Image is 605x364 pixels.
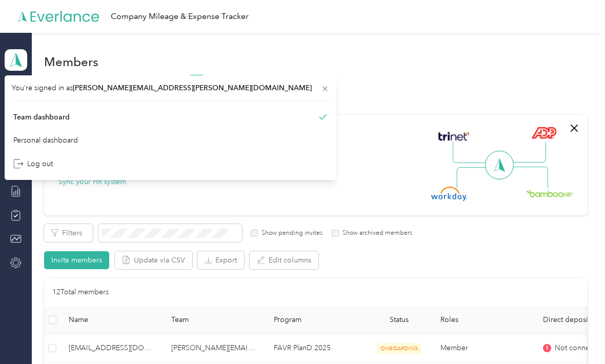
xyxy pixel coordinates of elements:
button: Export [197,251,244,269]
img: Line Right Down [512,167,548,189]
button: Invite members [44,251,109,269]
button: Update via CSV [115,251,192,269]
td: allan.lugo@bldonline.com [163,334,266,362]
span: Name [69,315,155,324]
img: Workday [431,187,467,201]
span: [PERSON_NAME][EMAIL_ADDRESS][PERSON_NAME][DOMAIN_NAME] [73,84,312,92]
th: Program [266,306,366,334]
span: You’re signed in as [12,83,329,93]
span: NEW [190,75,204,82]
label: Show archived members [339,229,412,238]
div: Team dashboard [13,112,70,123]
button: Sync your HR system [58,176,126,187]
span: [EMAIL_ADDRESS][DOMAIN_NAME] [69,342,155,354]
img: Line Right Up [510,141,546,163]
img: BambooHR [526,190,573,197]
th: Team [163,306,266,334]
p: 12 Total members [52,287,109,298]
td: FAVR PlanD 2025 [266,334,366,362]
div: Log out [13,158,53,169]
h1: Members [44,56,98,67]
img: Line Left Down [456,167,492,188]
button: Filters [44,224,93,242]
iframe: Everlance-gr Chat Button Frame [548,307,605,364]
button: Edit columns [250,251,318,269]
img: Trinet [436,129,472,144]
td: mattlindgren007@gmail.com [60,334,163,362]
td: Member [432,334,535,362]
div: Personal dashboard [13,135,78,146]
th: Name [60,306,163,334]
td: ONBOARDING [366,334,432,362]
label: Show pending invites [258,229,322,238]
div: Company Mileage & Expense Tracker [111,10,249,23]
th: Status [366,306,432,334]
img: Line Left Up [453,141,489,164]
img: ADP [531,127,556,139]
th: Roles [432,306,535,334]
span: ONBOARDING [377,343,421,354]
